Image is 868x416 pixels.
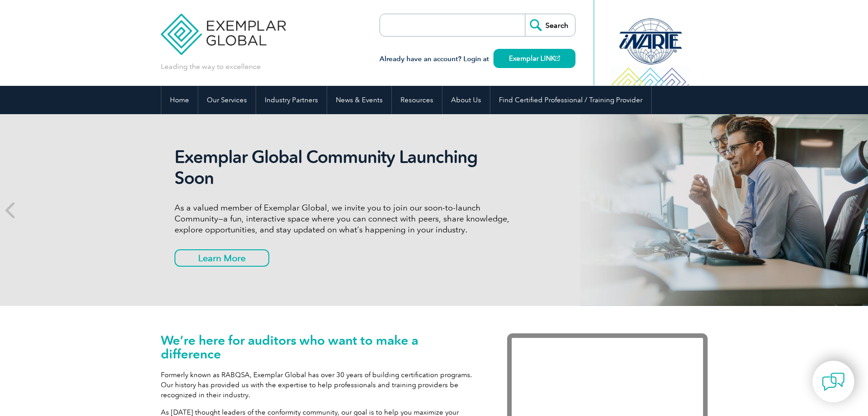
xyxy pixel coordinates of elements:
[161,333,480,361] h1: We’re here for auditors who want to make a difference
[490,86,651,114] a: Find Certified Professional / Training Provider
[161,370,480,400] p: Formerly known as RABQSA, Exemplar Global has over 30 years of building certification programs. O...
[175,249,269,267] a: Learn More
[161,62,261,72] p: Leading the way to excellence
[327,86,391,114] a: News & Events
[161,86,198,114] a: Home
[525,14,575,36] input: Search
[442,86,490,114] a: About Us
[175,202,516,235] p: As a valued member of Exemplar Global, we invite you to join our soon-to-launch Community—a fun, ...
[198,86,256,114] a: Our Services
[392,86,442,114] a: Resources
[256,86,327,114] a: Industry Partners
[493,49,575,68] a: Exemplar LINK
[380,53,575,65] h3: Already have an account? Login at
[555,56,560,61] img: open_square.png
[175,147,516,189] h2: Exemplar Global Community Launching Soon
[822,370,845,393] img: contact-chat.png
